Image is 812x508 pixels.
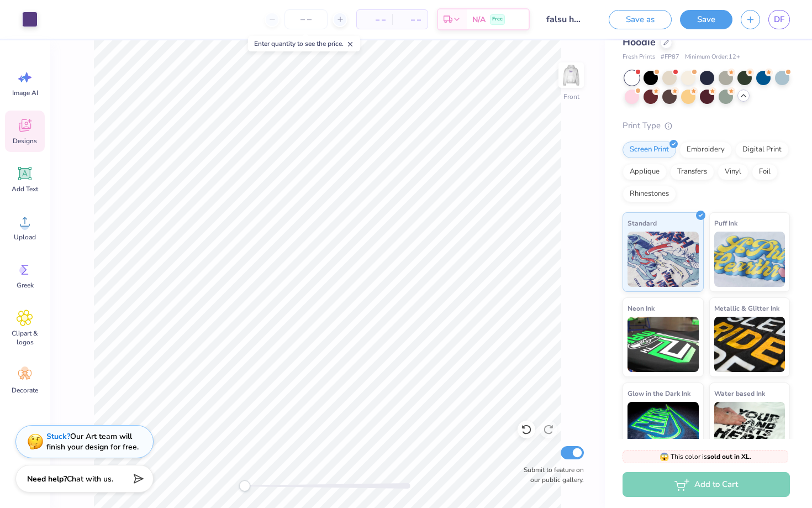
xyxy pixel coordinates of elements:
button: Save [680,10,732,29]
span: Neon Ink [628,302,655,314]
div: Transfers [670,164,714,180]
span: Image AI [12,88,38,97]
strong: Stuck? [46,431,70,442]
span: Fresh Prints [623,53,655,62]
div: Our Art team will finish your design for free. [46,431,139,452]
img: Water based Ink [714,402,785,457]
label: Submit to feature on our public gallery. [518,465,584,485]
span: Upload [14,233,36,242]
span: Chat with us. [67,474,113,484]
img: Puff Ink [714,232,785,287]
span: # FP87 [661,53,679,62]
img: Neon Ink [628,317,699,372]
div: Front [563,92,579,102]
input: Untitled Design [538,8,592,30]
span: N/A [472,14,486,25]
img: Glow in the Dark Ink [628,402,699,457]
div: Print Type [623,119,790,132]
span: Metallic & Glitter Ink [714,302,779,314]
div: Vinyl [718,164,748,180]
span: Decorate [12,386,38,395]
span: Designs [13,137,37,145]
strong: sold out in XL [707,452,750,461]
div: Digital Print [735,142,789,158]
span: – – [363,14,386,25]
span: Minimum Order: 12 + [685,53,740,62]
div: Enter quantity to see the price. [248,36,360,51]
span: This color is . [660,452,751,462]
span: Greek [17,281,34,290]
button: Save as [609,10,672,29]
div: Rhinestones [623,186,676,202]
div: Accessibility label [239,480,250,491]
div: Screen Print [623,142,676,158]
span: Water based Ink [714,387,765,399]
span: – – [399,14,421,25]
img: Metallic & Glitter Ink [714,317,785,372]
span: 😱 [660,452,669,462]
a: DF [768,10,790,29]
div: Applique [623,164,667,180]
span: Free [492,15,503,23]
strong: Need help? [27,474,67,484]
span: Puff Ink [714,217,737,229]
img: Front [560,64,582,86]
span: Glow in the Dark Ink [628,387,690,399]
input: – – [284,9,328,29]
span: Add Text [12,185,38,193]
div: Foil [752,164,778,180]
div: Embroidery [679,142,732,158]
img: Standard [628,232,699,287]
span: Standard [628,217,657,229]
span: Clipart & logos [7,329,43,347]
span: DF [774,13,784,26]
